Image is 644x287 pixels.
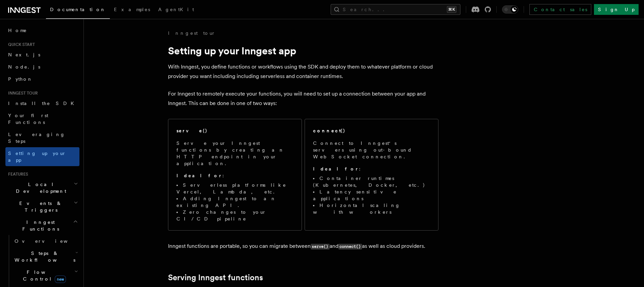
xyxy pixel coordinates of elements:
a: Leveraging Steps [5,128,79,147]
span: Install the SDK [8,101,78,106]
li: Serverless platforms like Vercel, Lambda, etc. [176,182,293,195]
span: Flow Control [12,269,74,282]
p: Inngest functions are portable, so you can migrate between and as well as cloud providers. [168,241,438,251]
li: Horizontal scaling with workers [313,202,430,215]
h2: connect() [313,127,345,134]
a: Overview [12,235,79,247]
a: Inngest tour [168,30,215,36]
span: Next.js [8,52,40,57]
a: Examples [110,2,154,18]
span: Home [8,27,27,34]
span: Overview [15,238,84,244]
a: Documentation [46,2,110,19]
strong: Ideal for [313,166,359,172]
span: Inngest tour [5,90,38,96]
span: Local Development [5,181,74,194]
p: With Inngest, you define functions or workflows using the SDK and deploy them to whatever platfor... [168,62,438,81]
kbd: ⌘K [447,6,456,13]
strong: Ideal for [176,173,222,178]
a: Node.js [5,61,79,73]
span: Inngest Functions [5,219,73,232]
p: Connect to Inngest's servers using out-bound WebSocket connection. [313,140,430,160]
span: Documentation [50,7,106,12]
button: Inngest Functions [5,216,79,235]
a: serve()Serve your Inngest functions by creating an HTTP endpoint in your application.Ideal for:Se... [168,119,302,231]
code: connect() [338,244,362,250]
span: Python [8,76,33,82]
span: Events & Triggers [5,200,74,213]
button: Toggle dark mode [502,5,518,14]
a: Contact sales [529,4,591,15]
h1: Setting up your Inngest app [168,45,438,57]
button: Flow Controlnew [12,266,79,285]
p: : [313,165,430,172]
a: Setting up your app [5,147,79,166]
li: Adding Inngest to an existing API. [176,195,293,209]
a: connect()Connect to Inngest's servers using out-bound WebSocket connection.Ideal for:Container ru... [305,119,438,231]
button: Steps & Workflows [12,247,79,266]
button: Search...⌘K [331,4,460,15]
a: AgentKit [154,2,198,18]
a: Install the SDK [5,97,79,109]
a: Sign Up [594,4,639,15]
span: new [55,276,66,283]
span: Features [5,172,28,177]
p: For Inngest to remotely execute your functions, you will need to set up a connection between your... [168,89,438,108]
span: Steps & Workflows [12,250,75,263]
p: : [176,172,293,179]
button: Events & Triggers [5,197,79,216]
code: serve() [311,244,330,250]
span: Your first Functions [8,113,48,125]
a: Next.js [5,49,79,61]
span: Setting up your app [8,151,66,163]
button: Local Development [5,178,79,197]
span: Node.js [8,64,40,70]
a: Serving Inngest functions [168,273,263,282]
a: Python [5,73,79,85]
li: Container runtimes (Kubernetes, Docker, etc.) [313,175,430,188]
span: Quick start [5,42,35,47]
a: Home [5,24,79,36]
a: Your first Functions [5,109,79,128]
p: Serve your Inngest functions by creating an HTTP endpoint in your application. [176,140,293,167]
li: Zero changes to your CI/CD pipeline [176,209,293,222]
span: Examples [114,7,150,12]
span: Leveraging Steps [8,132,65,144]
span: AgentKit [158,7,194,12]
li: Latency sensitive applications [313,188,430,202]
h2: serve() [176,127,208,134]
